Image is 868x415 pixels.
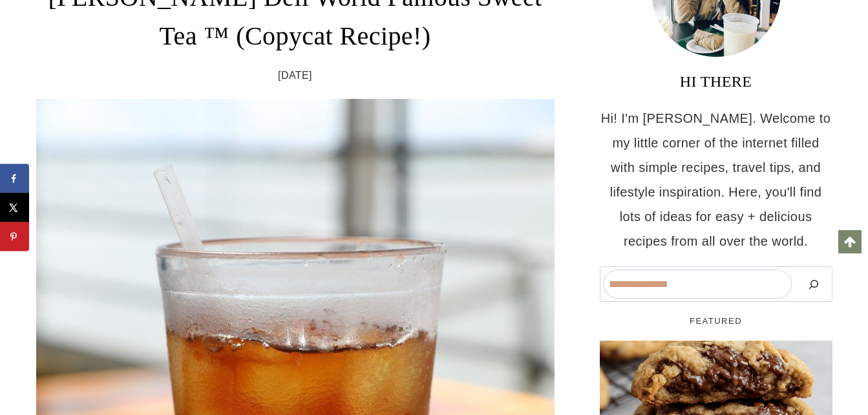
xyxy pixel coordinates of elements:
[600,70,832,93] h3: HI THERE
[278,66,312,85] time: [DATE]
[600,106,832,253] p: Hi! I'm [PERSON_NAME]. Welcome to my little corner of the internet filled with simple recipes, tr...
[838,230,862,253] a: Scroll to top
[600,315,832,328] h5: FEATURED
[798,270,829,299] button: Search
